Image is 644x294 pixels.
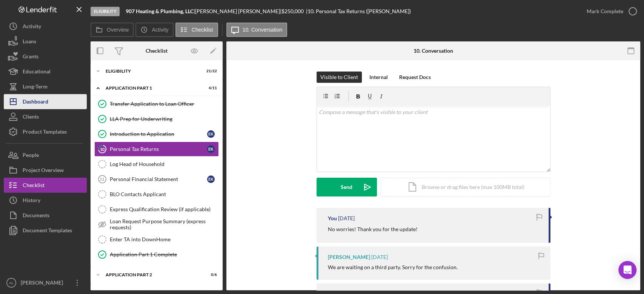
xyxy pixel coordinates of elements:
[203,289,217,294] div: 0 / 8
[110,206,218,212] div: Express Qualification Review (if applicable)
[4,193,87,208] button: History
[195,8,281,14] div: [PERSON_NAME] [PERSON_NAME] |
[23,223,72,240] div: Document Templates
[226,23,287,37] button: 10. Conversation
[395,72,435,83] button: Request Docs
[579,4,640,19] button: Mark Complete
[23,163,64,180] div: Project Overview
[94,187,219,202] a: BLO Contacts Applicant
[110,131,207,137] div: Introduction to Application
[4,178,87,193] button: Checklist
[152,27,168,33] label: Activity
[4,163,87,178] button: Project Overview
[23,79,48,96] div: Long-Term
[203,273,217,277] div: 0 / 6
[203,86,217,90] div: 4 / 11
[328,254,370,260] div: [PERSON_NAME]
[587,4,623,19] div: Mark Complete
[110,236,218,242] div: Enter TA into DownHome
[328,225,418,233] p: No worries! Thank you for the update!
[618,261,636,279] div: Open Intercom Messenger
[110,116,218,122] div: LLA Prep for Underwriting
[338,215,355,221] time: 2025-09-11 23:29
[317,178,377,197] button: Send
[4,34,87,49] button: Loans
[94,202,219,217] a: Express Qualification Review (if applicable)
[110,218,218,230] div: Loan Request Purpose Summary (express requests)
[106,289,198,294] div: Underwriting
[371,254,388,260] time: 2025-09-11 23:12
[366,72,392,83] button: Internal
[4,19,87,34] button: Activity
[23,94,48,111] div: Dashboard
[23,19,41,36] div: Activity
[9,281,14,285] text: AL
[110,161,218,167] div: Log Head of Household
[110,176,207,182] div: Personal Financial Statement
[369,72,388,83] div: Internal
[23,148,39,165] div: People
[126,8,194,14] b: 907 Heating & Plumbing, LLC
[4,223,87,238] button: Document Templates
[4,275,87,290] button: AL[PERSON_NAME]
[91,7,120,16] div: Eligibility
[107,27,129,33] label: Overview
[4,124,87,139] button: Product Templates
[4,109,87,124] button: Clients
[207,130,215,138] div: E K
[4,94,87,109] button: Dashboard
[110,101,218,107] div: Transfer Application to Loan Officer
[207,145,215,153] div: E K
[317,72,362,83] button: Visible to Client
[192,27,213,33] label: Checklist
[94,232,219,247] a: Enter TA into DownHome
[4,148,87,163] button: People
[23,64,51,81] div: Educational
[23,34,36,51] div: Loans
[91,23,134,37] button: Overview
[94,217,219,232] a: Loan Request Purpose Summary (express requests)
[23,193,40,210] div: History
[243,27,283,33] label: 10. Conversation
[4,49,87,64] button: Grants
[328,264,458,270] div: We are waiting on a third party. Sorry for the confusion.
[203,69,217,73] div: 21 / 22
[23,109,39,126] div: Clients
[23,49,38,66] div: Grants
[320,72,358,83] div: Visible to Client
[23,124,67,141] div: Product Templates
[4,208,87,223] button: Documents
[106,273,198,277] div: Application Part 2
[126,8,195,14] div: |
[100,146,105,151] tspan: 10
[175,23,218,37] button: Checklist
[23,178,45,195] div: Checklist
[110,191,218,197] div: BLO Contacts Applicant
[281,8,304,14] span: $250,000
[94,126,219,142] a: Introduction to ApplicationEK
[23,208,49,225] div: Documents
[4,64,87,79] button: Educational
[306,8,411,14] div: | 10. Personal Tax Returns ([PERSON_NAME])
[207,175,215,183] div: E K
[94,142,219,157] a: 10Personal Tax ReturnsEK
[135,23,173,37] button: Activity
[94,96,219,111] a: Transfer Application to Loan Officer
[4,79,87,94] button: Long-Term
[110,146,207,152] div: Personal Tax Returns
[106,86,198,90] div: Application Part 1
[328,215,337,221] div: You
